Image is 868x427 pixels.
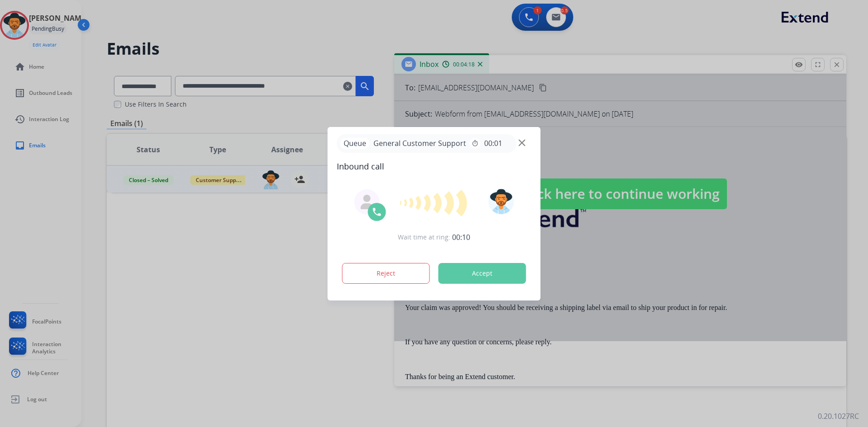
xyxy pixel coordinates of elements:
[452,232,470,243] span: 00:10
[439,263,526,284] button: Accept
[370,138,470,149] span: General Customer Support
[484,138,502,149] span: 00:01
[340,138,370,149] p: Queue
[818,411,859,422] p: 0.20.1027RC
[372,206,382,217] img: call-icon
[519,139,525,146] img: close-button
[472,140,479,147] mat-icon: timer
[488,189,514,214] img: avatar
[398,233,450,242] span: Wait time at ring:
[342,263,430,284] button: Reject
[337,160,532,173] span: Inbound call
[360,195,374,209] img: agent-avatar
